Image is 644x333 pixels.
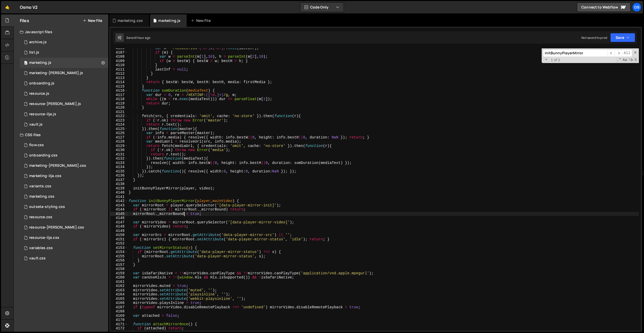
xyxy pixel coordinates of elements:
div: resource-ilja.js [29,112,56,117]
div: Saved [126,36,150,40]
div: 4139 [110,186,128,191]
div: 16596/45424.js [20,68,108,78]
div: 16596/48093.css [20,150,108,161]
div: 4166 [110,301,128,305]
div: 4138 [110,182,128,186]
div: marketing-ilja.css [29,174,61,178]
div: 4116 [110,89,128,93]
div: 16596/48092.js [20,78,108,89]
div: 4118 [110,97,128,101]
div: 4155 [110,254,128,259]
div: 4147 [110,220,128,225]
div: 4113 [110,76,128,80]
div: 4151 [110,237,128,242]
div: 4127 [110,135,128,140]
div: 4129 [110,144,128,148]
div: CSS files [14,130,108,140]
div: 4121 [110,110,128,114]
div: 4114 [110,80,128,84]
div: resource-[PERSON_NAME].css [29,225,84,230]
div: onboarding.js [29,81,54,86]
div: 4163 [110,288,128,293]
div: 16596/46196.css [20,222,108,233]
a: Connect to Webflow [577,3,631,12]
div: 4169 [110,314,128,318]
div: 4165 [110,297,128,301]
div: 4145 [110,212,128,216]
div: 4140 [110,190,128,195]
div: Osmo V2 [20,4,38,10]
div: 4143 [110,203,128,208]
div: resource-ilja.css [29,235,59,240]
div: marketing.css [118,18,143,23]
button: New File [83,19,102,23]
div: 4115 [110,84,128,89]
div: 4107 [110,50,128,55]
div: 4156 [110,258,128,263]
div: 16596/45153.css [20,253,108,264]
div: 16596/45156.css [20,202,108,212]
span: ​ [608,49,615,57]
div: 4122 [110,114,128,118]
div: 4128 [110,139,128,144]
div: 4172 [110,326,128,331]
input: Search for [543,49,608,57]
div: 4148 [110,224,128,229]
div: New File [191,18,212,23]
div: 16596/46284.css [20,161,108,171]
h2: Files [20,18,29,23]
div: 16596/47552.css [20,140,108,150]
div: 4134 [110,165,128,169]
div: Javascript files [14,27,108,37]
div: 4141 [110,195,128,199]
span: Alt-Enter [622,49,632,57]
span: RegExp Search [616,57,622,63]
div: 4154 [110,250,128,254]
button: Save [610,33,635,42]
div: variants.css [29,184,51,189]
button: Code Only [300,3,344,12]
div: vault.js [29,122,43,127]
div: 4136 [110,173,128,178]
div: 16596/45511.css [20,181,108,191]
div: 16596/46210.js [20,37,108,47]
div: 4123 [110,118,128,123]
div: resource.css [29,215,52,220]
a: Os [632,3,641,12]
div: 4117 [110,93,128,97]
div: 16596/45133.js [20,119,108,130]
div: onboarding.css [29,153,57,158]
div: Not saved to prod [581,36,607,40]
div: 16596/46194.js [20,99,108,109]
div: 4157 [110,263,128,267]
div: 4119 [110,101,128,106]
div: 16596/46195.js [20,109,108,119]
div: 16596/45446.css [20,191,108,202]
div: 4171 [110,322,128,327]
div: 4142 [110,199,128,203]
div: 4146 [110,216,128,220]
div: marketing-[PERSON_NAME].js [29,71,83,75]
div: 4133 [110,161,128,165]
div: 4161 [110,280,128,284]
div: 1 hour ago [136,36,151,40]
span: Toggle Replace mode [543,57,549,62]
div: resource-[PERSON_NAME].js [29,102,81,106]
div: flow.css [29,143,44,147]
div: variables.css [29,246,53,250]
div: 4150 [110,233,128,237]
div: 4125 [110,127,128,131]
span: CaseSensitive Search [622,57,628,63]
div: 16596/47731.css [20,171,108,181]
div: 4111 [110,67,128,72]
div: marketing.js [29,60,51,65]
div: 4160 [110,275,128,280]
span: Search In Selection [634,57,637,63]
span: 0 [24,61,27,65]
div: 4110 [110,63,128,67]
div: 4170 [110,318,128,322]
div: 4120 [110,106,128,110]
div: 4168 [110,309,128,314]
div: 16596/45422.js [20,58,108,68]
